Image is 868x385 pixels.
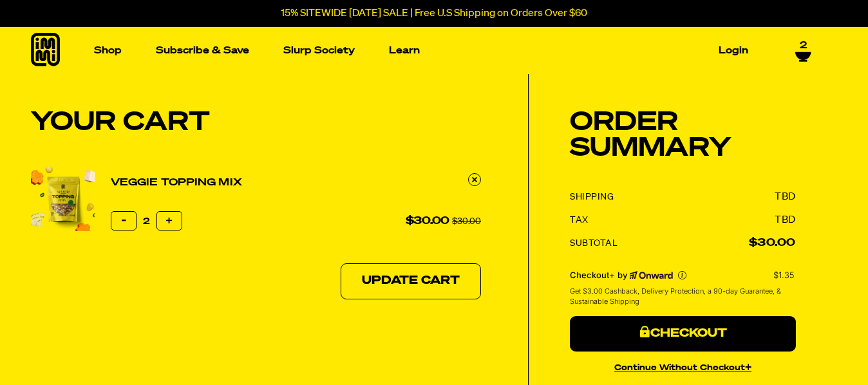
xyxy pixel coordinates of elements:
[775,191,796,203] dd: TBD
[384,41,425,61] a: Learn
[89,41,127,61] a: Shop
[278,41,360,61] a: Slurp Society
[151,41,254,61] a: Subscribe & Save
[31,167,95,231] img: Veggie Topping Mix
[452,217,481,226] s: $30.00
[111,211,182,232] input: quantity
[570,110,796,162] h2: Order Summary
[31,110,481,136] h1: Your Cart
[775,214,796,226] dd: TBD
[795,40,811,62] a: 2
[570,261,796,315] section: Checkout+
[341,263,481,299] button: Update Cart
[630,271,673,280] a: Powered by Onward
[570,316,796,352] button: Checkout
[800,40,807,52] span: 2
[570,270,615,280] span: Checkout+
[570,191,614,203] dt: Shipping
[678,271,686,279] button: More info
[618,270,627,280] span: by
[89,27,753,74] nav: Main navigation
[570,238,618,249] dt: Subtotal
[281,8,587,19] p: 15% SITEWIDE [DATE] SALE | Free U.S Shipping on Orders Over $60
[570,286,793,307] span: Get $3.00 Cashback, Delivery Protection, a 90-day Guarantee, & Sustainable Shipping
[570,357,796,375] button: continue without Checkout+
[749,238,796,249] strong: $30.00
[111,175,242,191] a: Veggie Topping Mix
[713,41,753,61] a: Login
[406,216,450,227] span: $30.00
[570,214,589,226] dt: Tax
[773,270,796,280] p: $1.35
